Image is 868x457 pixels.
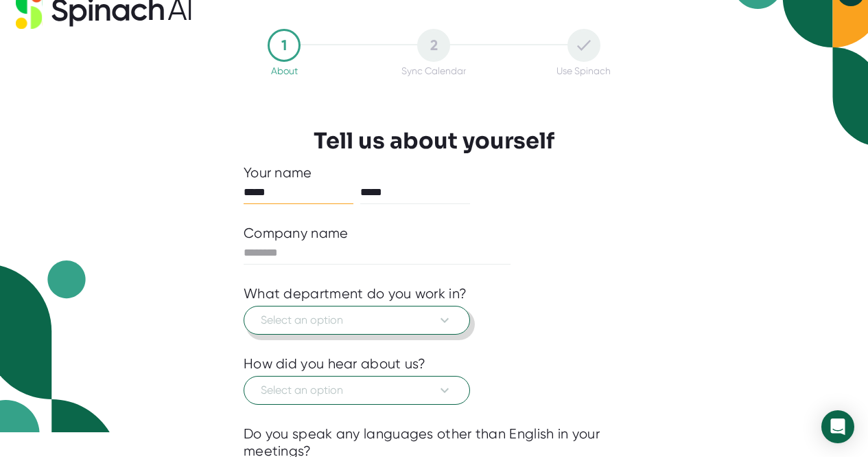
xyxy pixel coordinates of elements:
[556,65,611,76] div: Use Spinach
[244,285,467,302] div: What department do you work in?
[271,65,298,76] div: About
[401,65,466,76] div: Sync Calendar
[244,355,426,372] div: How did you hear about us?
[261,312,453,328] span: Select an option
[314,128,554,154] h3: Tell us about yourself
[244,164,624,181] div: Your name
[417,29,450,62] div: 2
[268,29,301,62] div: 1
[244,376,470,405] button: Select an option
[261,382,453,399] span: Select an option
[821,410,854,443] div: Open Intercom Messenger
[244,306,470,335] button: Select an option
[244,225,349,242] div: Company name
